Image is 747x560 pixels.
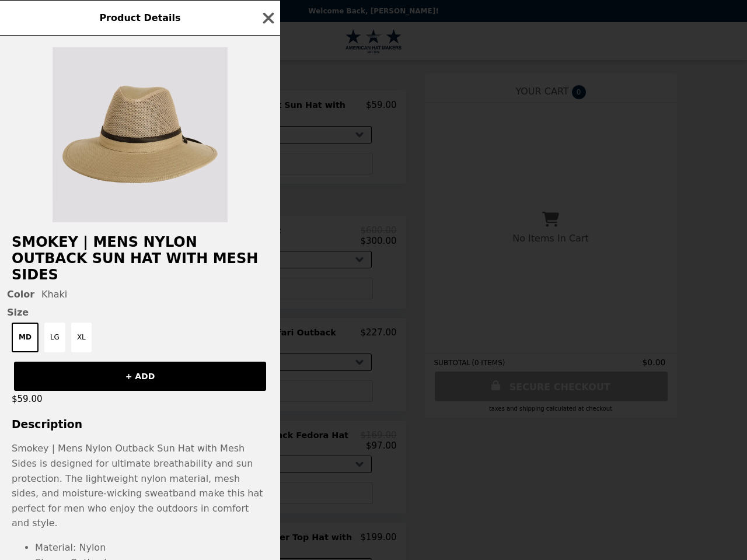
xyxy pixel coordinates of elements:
span: Size [7,307,273,318]
div: Khaki [7,289,273,300]
button: LG [44,323,65,352]
button: + ADD [14,362,266,391]
img: Khaki / MD [53,47,228,222]
span: Color [7,289,34,300]
button: XL [71,323,92,352]
button: MD [12,323,39,352]
li: Material: Nylon [35,540,268,555]
p: Smokey | Mens Nylon Outback Sun Hat with Mesh Sides is designed for ultimate breathability and su... [12,441,268,531]
span: Product Details [99,12,180,23]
